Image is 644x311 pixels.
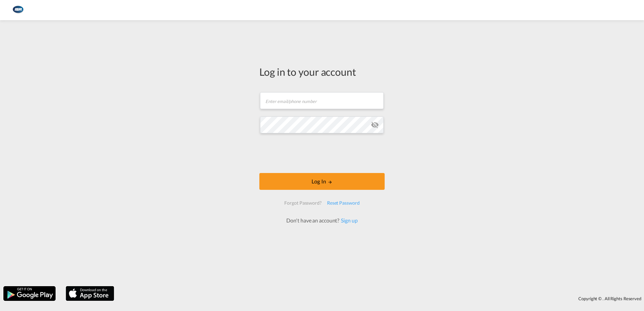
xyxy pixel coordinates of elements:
md-icon: icon-eye-off [371,121,379,129]
input: Enter email/phone number [260,92,384,109]
div: Log in to your account [259,65,385,79]
img: 1aa151c0c08011ec8d6f413816f9a227.png [10,3,25,18]
div: Forgot Password? [282,197,324,209]
iframe: reCAPTCHA [271,140,373,166]
div: Reset Password [324,197,362,209]
a: Sign up [339,217,357,223]
img: apple.png [65,285,115,302]
div: Don't have an account? [279,217,365,224]
button: LOGIN [259,173,385,190]
div: Copyright © . All Rights Reserved [118,293,644,304]
img: google.png [3,285,56,302]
